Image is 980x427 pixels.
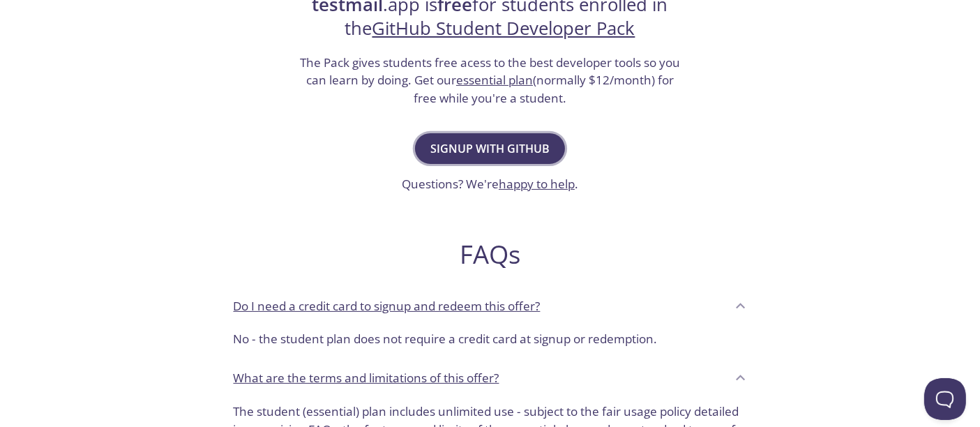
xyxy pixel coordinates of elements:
[499,176,575,192] a: happy to help
[223,287,758,324] div: Do I need a credit card to signup and redeem this offer?
[924,378,966,420] iframe: Help Scout Beacon - Open
[456,72,533,88] a: essential plan
[234,369,499,387] p: What are the terms and limitations of this offer?
[223,324,758,359] div: Do I need a credit card to signup and redeem this offer?
[234,330,747,348] p: No - the student plan does not require a credit card at signup or redemption.
[299,54,682,107] h3: The Pack gives students free acess to the best developer tools so you can learn by doing. Get our...
[372,16,635,40] a: GitHub Student Developer Pack
[223,359,758,397] div: What are the terms and limitations of this offer?
[415,133,565,164] button: Signup with GitHub
[223,239,758,270] h2: FAQs
[430,139,550,158] span: Signup with GitHub
[402,175,578,193] h3: Questions? We're .
[234,297,541,315] p: Do I need a credit card to signup and redeem this offer?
